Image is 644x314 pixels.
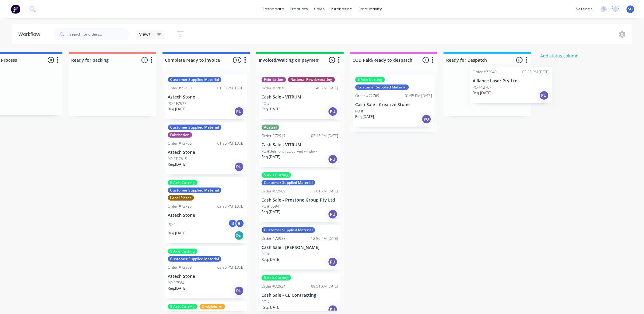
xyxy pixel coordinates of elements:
input: Enter column name… [446,57,506,63]
input: Search for orders... [69,28,130,40]
span: SH [628,6,633,12]
input: Enter column name… [353,57,413,63]
div: sales [311,5,328,14]
span: 0 [48,57,54,63]
span: 11 [233,57,242,63]
input: Enter column name… [72,57,131,63]
div: settings [573,5,596,14]
a: dashboard [259,5,288,14]
div: productivity [356,5,385,14]
div: products [288,5,311,14]
div: Workflow [18,31,43,38]
span: 1 [142,57,148,63]
img: Factory [11,5,20,14]
button: Add status column [537,52,582,60]
input: Enter column name… [259,57,319,63]
span: 0 [516,57,523,63]
span: 1 [423,57,429,63]
span: 5 [329,57,335,63]
div: purchasing [328,5,356,14]
input: Enter column name… [165,57,225,63]
span: Views [139,31,151,37]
